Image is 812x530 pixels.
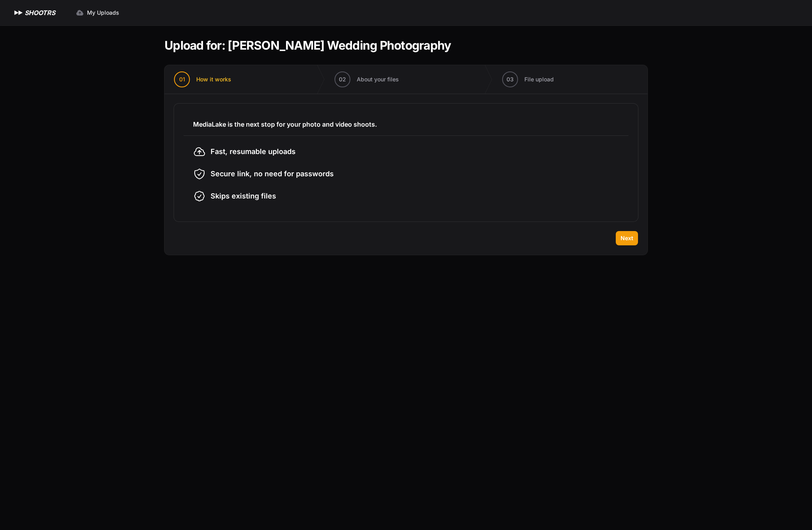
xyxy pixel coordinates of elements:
span: 01 [179,75,185,83]
button: 02 About your files [325,65,408,94]
span: Next [621,234,633,242]
img: SHOOTRS [13,8,25,17]
h1: Upload for: [PERSON_NAME] Wedding Photography [164,38,451,52]
button: 01 How it works [164,65,241,94]
button: 03 File upload [493,65,563,94]
span: 03 [507,75,514,83]
span: Skips existing files [211,191,276,202]
span: How it works [196,75,231,83]
span: File upload [524,75,554,83]
span: About your files [357,75,399,83]
button: Next [616,231,638,245]
h1: SHOOTRS [25,8,55,17]
a: My Uploads [71,6,124,20]
span: Secure link, no need for passwords [211,168,334,179]
h3: MediaLake is the next stop for your photo and video shoots. [193,119,619,129]
span: 02 [339,75,346,83]
span: My Uploads [87,9,119,17]
a: SHOOTRS SHOOTRS [13,8,55,17]
span: Fast, resumable uploads [211,146,296,157]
